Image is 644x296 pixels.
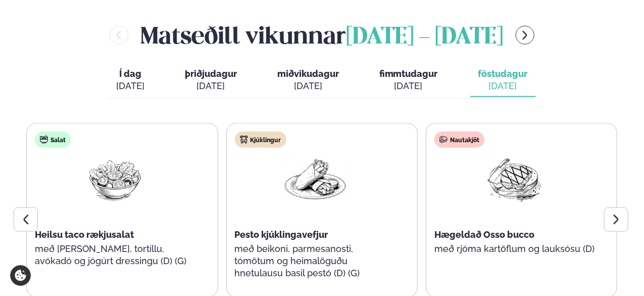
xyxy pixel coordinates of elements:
button: Í dag [DATE] [108,64,153,97]
p: með beikoni, parmesanosti, tómötum og heimalöguðu hnetulausu basil pestó (D) (G) [235,243,395,279]
span: [DATE] - [DATE] [346,26,504,49]
div: [DATE] [379,80,438,92]
button: menu-btn-left [110,26,128,45]
span: þriðjudagur [185,68,237,79]
img: Salad.png [83,156,147,203]
p: með rjóma kartöflum og lauksósu (D) [434,243,595,255]
span: Pesto kjúklingavefjur [235,229,328,240]
img: beef.svg [439,136,448,144]
img: Beef-Meat.png [482,156,547,203]
button: miðvikudagur [DATE] [269,64,347,97]
div: [DATE] [478,80,528,92]
button: þriðjudagur [DATE] [177,64,245,97]
button: föstudagur [DATE] [470,64,536,97]
div: [DATE] [185,80,237,92]
span: fimmtudagur [379,68,438,79]
button: menu-btn-right [516,26,534,45]
div: [DATE] [277,80,339,92]
div: [DATE] [116,80,144,92]
img: Wraps.png [283,156,348,203]
a: Cookie settings [10,265,31,286]
div: Kjúklingur [235,132,286,148]
p: með [PERSON_NAME], tortillu, avókadó og jógúrt dressingu (D) (G) [35,243,195,267]
span: Í dag [116,68,144,80]
div: Nautakjöt [434,132,484,148]
span: Heilsu taco rækjusalat [35,229,134,240]
img: chicken.svg [240,136,248,144]
img: salad.svg [40,136,48,144]
button: fimmtudagur [DATE] [371,64,446,97]
h2: Matseðill vikunnar [140,19,504,52]
span: föstudagur [478,68,528,79]
div: Salat [35,132,71,148]
span: Hægeldað Osso bucco [434,229,534,240]
span: miðvikudagur [277,68,339,79]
